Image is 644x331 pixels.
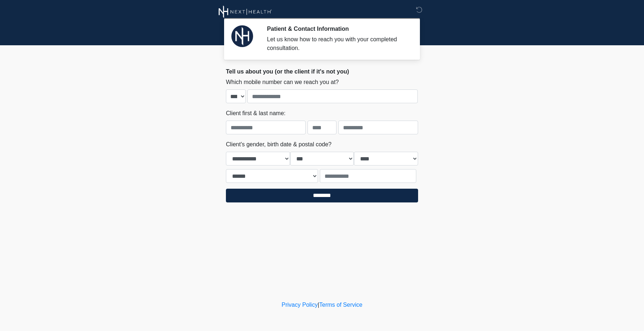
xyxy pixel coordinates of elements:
a: Terms of Service [319,302,362,308]
label: Which mobile number can we reach you at? [226,78,339,87]
label: Client's gender, birth date & postal code? [226,140,331,149]
h2: Patient & Contact Information [267,25,407,32]
div: Let us know how to reach you with your completed consultation. [267,35,407,53]
a: Privacy Policy [282,302,318,308]
h2: Tell us about you (or the client if it's not you) [226,68,418,75]
a: | [318,302,319,308]
label: Client first & last name: [226,109,286,118]
img: Next Health Wellness Logo [219,5,272,18]
img: Agent Avatar [231,25,253,47]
